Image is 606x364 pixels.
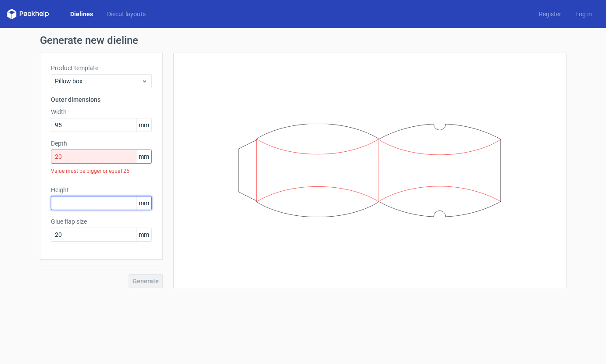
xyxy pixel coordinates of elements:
div: Value must be bigger or equal 25 [51,164,152,178]
span: mm [136,228,151,241]
a: Diecut layouts [100,10,153,18]
a: Register [532,10,568,18]
span: Pillow box [55,77,141,86]
a: Log in [568,10,599,18]
span: mm [136,150,151,163]
span: mm [136,196,151,210]
h3: Outer dimensions [51,95,152,104]
label: Width [51,107,152,116]
label: Depth [51,139,152,148]
span: mm [136,118,151,132]
label: Glue flap size [51,217,152,226]
label: Product template [51,64,152,72]
label: Height [51,186,152,194]
h1: Generate new dieline [40,35,567,46]
a: Dielines [63,10,100,18]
